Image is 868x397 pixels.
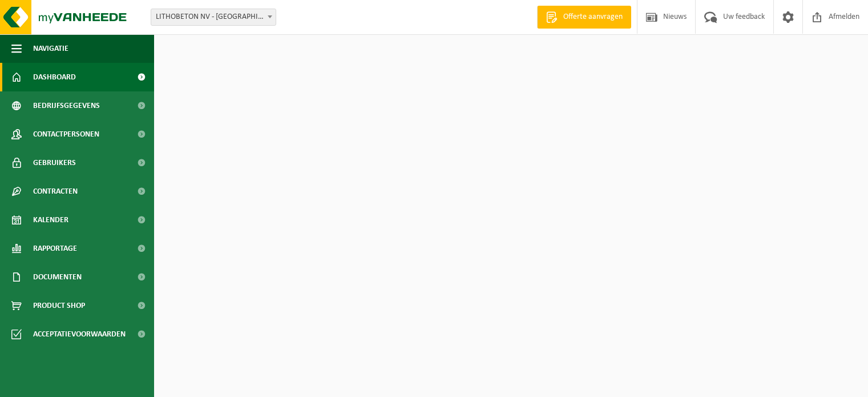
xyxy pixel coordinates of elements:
[33,206,68,234] span: Kalender
[33,320,126,348] span: Acceptatievoorwaarden
[33,91,100,120] span: Bedrijfsgegevens
[33,120,99,149] span: Contactpersonen
[33,34,68,63] span: Navigatie
[33,263,82,291] span: Documenten
[33,291,85,320] span: Product Shop
[560,11,625,23] span: Offerte aanvragen
[33,234,77,263] span: Rapportage
[33,149,76,177] span: Gebruikers
[151,9,276,25] span: LITHOBETON NV - SNAASKERKE
[537,6,631,29] a: Offerte aanvragen
[151,9,276,26] span: LITHOBETON NV - SNAASKERKE
[33,177,78,206] span: Contracten
[33,63,76,91] span: Dashboard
